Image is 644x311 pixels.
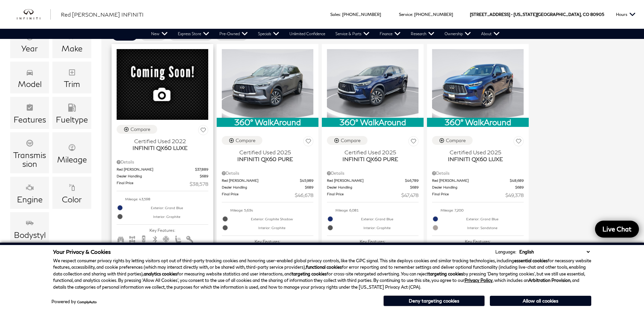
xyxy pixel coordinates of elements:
div: Fueltype [56,115,88,124]
li: Mileage: 5,634 [222,206,313,215]
a: ComplyAuto [77,300,97,304]
span: $49,378 [505,192,524,199]
a: Final Price $46,678 [222,192,313,199]
span: Interior: Graphite [230,224,313,231]
div: Compare [130,126,150,132]
div: Trim [64,80,80,88]
div: Pricing Details - INFINITI QX60 PURE [327,170,419,176]
a: Final Price $47,478 [327,192,419,199]
button: Save Vehicle [303,136,313,148]
a: Red [PERSON_NAME] $46,789 [327,178,419,183]
div: Year [21,44,38,53]
a: Live Chat [595,221,639,238]
span: Engine [26,182,34,195]
span: Exterior: Grand Blue [125,204,208,211]
p: We respect consumer privacy rights by letting visitors opt out of third-party tracking cookies an... [53,258,591,291]
a: About [476,29,505,39]
a: Ownership [439,29,476,39]
a: Certified Used 2025INFINITI QX60 LUXE [432,149,524,162]
li: Mileage: 43,598 [117,195,208,203]
div: Make [62,44,82,53]
a: Red [PERSON_NAME] INFINITI [61,10,144,19]
div: 360° WalkAround [427,118,529,127]
span: $689 [200,174,208,179]
a: [STREET_ADDRESS] • [US_STATE][GEOGRAPHIC_DATA], CO 80905 [470,12,604,17]
nav: Main Navigation [146,29,505,39]
span: Red [PERSON_NAME] [117,167,195,172]
span: Trim [68,67,76,80]
div: Language: [495,250,516,254]
div: Pricing Details - INFINITI QX60 LUXE [117,159,208,165]
strong: essential cookies [514,258,548,263]
span: Mileage [68,142,76,155]
span: Third Row Seats [117,236,125,241]
span: Keyless Entry [186,236,194,241]
span: INFINITI QX60 PURE [222,156,308,162]
a: Pre-Owned [214,29,253,39]
span: Red [PERSON_NAME] [432,178,510,183]
a: Service & Parts [330,29,375,39]
a: Certified Used 2022INFINITI QX60 LUXE [117,138,208,151]
span: $37,889 [195,167,208,172]
a: Dealer Handling $689 [117,174,208,179]
span: Cooled Seats [163,236,171,241]
div: Engine [17,195,43,204]
span: Service [399,12,412,17]
div: 360° WalkAround [217,118,318,127]
a: Unlimited Confidence [284,29,330,39]
span: Key Features : [432,239,524,244]
a: Specials [253,29,284,39]
span: Key Features : [117,228,208,232]
span: Final Price [432,192,505,199]
div: Powered by [51,299,97,304]
span: Certified Used 2022 [117,138,203,145]
span: Certified Used 2025 [432,149,519,156]
a: Research [406,29,439,39]
span: Interior: Graphite [335,224,419,231]
span: Certified Used 2025 [222,149,308,156]
span: Sales [330,12,340,17]
li: Mileage: 6,081 [327,206,419,215]
span: Exterior: Grand Blue [335,216,419,222]
span: Dealer Handling [222,185,305,190]
span: Certified Used 2025 [327,149,413,156]
div: TrimTrim [52,62,91,94]
span: $46,789 [405,178,419,183]
span: INFINITI QX60 LUXE [432,156,519,162]
a: Dealer Handling $689 [432,185,524,190]
span: Fueltype [68,102,76,115]
div: ModelModel [10,62,49,94]
a: Express Store [173,29,214,39]
strong: Arbitration Provision [528,277,570,283]
span: Exterior: Grand Blue [440,216,524,222]
a: Dealer Handling $689 [222,185,313,190]
span: Backup Camera [140,236,148,241]
span: Color [68,182,76,195]
div: Pricing Details - INFINITI QX60 LUXE [432,170,524,176]
button: Compare Vehicle [432,136,473,145]
div: Compare [446,137,466,143]
div: Features [14,115,46,124]
a: Red [PERSON_NAME] $48,689 [432,178,524,183]
span: $689 [515,185,524,190]
a: Red [PERSON_NAME] $37,889 [117,167,208,172]
button: Compare Vehicle [327,136,367,145]
span: $689 [305,185,313,190]
strong: targeting cookies [428,271,463,276]
div: ColorColor [52,177,91,209]
span: Heated Seats [174,236,182,241]
span: Transmission [26,137,34,150]
a: Certified Used 2025INFINITI QX60 PURE [222,149,313,162]
div: EngineEngine [10,177,49,209]
span: Dealer Handling [432,185,515,190]
span: INFINITI QX60 LUXE [117,145,203,151]
a: Final Price $49,378 [432,192,524,199]
a: [PHONE_NUMBER] [342,12,381,17]
div: Pricing Details - INFINITI QX60 PURE [222,170,313,176]
img: 2025 INFINITI QX60 LUXE [432,49,524,118]
button: Compare Vehicle [222,136,262,145]
strong: targeting cookies [292,271,327,276]
a: Final Price $38,578 [117,180,208,187]
div: YearYear [10,26,49,58]
div: MileageMileage [52,132,91,173]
